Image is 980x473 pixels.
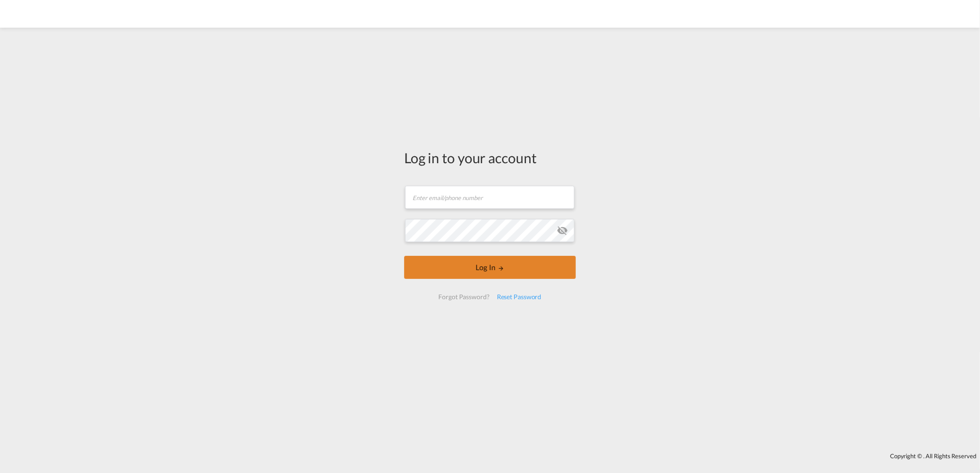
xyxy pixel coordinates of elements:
[493,289,545,305] div: Reset Password
[405,186,574,209] input: Enter email/phone number
[557,225,568,236] md-icon: icon-eye-off
[404,256,576,279] button: LOGIN
[435,289,493,305] div: Forgot Password?
[404,148,576,167] div: Log in to your account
